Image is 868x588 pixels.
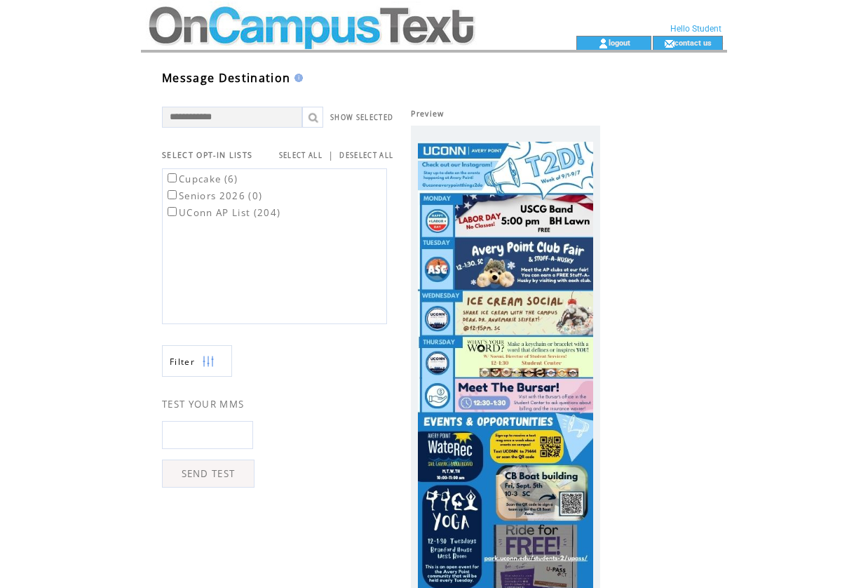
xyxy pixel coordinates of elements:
[165,189,262,202] label: Seniors 2026 (0)
[165,173,238,185] label: Cupcake (6)
[162,398,244,410] span: TEST YOUR MMS
[168,190,177,199] input: Seniors 2026 (0)
[411,109,444,119] span: Preview
[670,24,721,34] span: Hello Student
[162,150,252,160] span: SELECT OPT-IN LISTS
[609,38,630,47] a: logout
[162,345,232,377] a: Filter
[279,151,323,160] a: SELECT ALL
[290,74,303,82] img: help.gif
[328,149,334,161] span: |
[339,151,393,160] a: DESELECT ALL
[165,206,280,219] label: UConn AP List (204)
[170,356,195,368] span: Show filters
[202,346,215,377] img: filters.png
[162,460,255,488] a: SEND TEST
[674,38,712,47] a: contact us
[168,207,177,216] input: UConn AP List (204)
[330,113,393,122] a: SHOW SELECTED
[598,38,609,49] img: account_icon.gif
[168,173,177,182] input: Cupcake (6)
[162,70,290,86] span: Message Destination
[664,38,674,49] img: contact_us_icon.gif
